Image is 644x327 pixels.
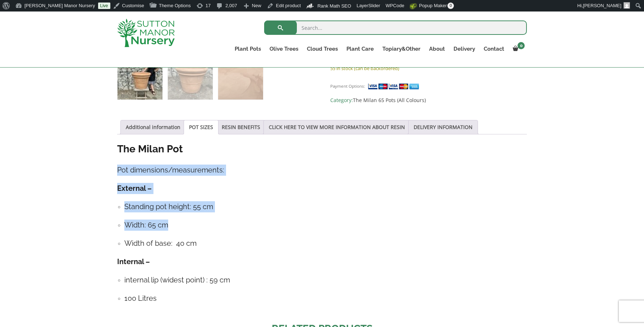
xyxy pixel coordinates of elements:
[517,42,525,49] span: 0
[218,55,263,100] img: POT PRODUCT DRAFT FOR AI - Image 3
[117,165,527,176] h4: Pot dimensions/measurements:
[126,120,180,134] a: Additional information
[368,83,422,90] img: payment supported
[117,143,183,155] strong: The Milan Pot
[117,19,175,47] img: logo
[317,3,351,9] span: Rank Math SEO
[330,83,365,89] small: Payment Options:
[117,257,150,266] strong: Internal –
[117,184,152,193] strong: External –
[98,3,110,9] a: Live
[353,97,426,103] a: The Milan 65 Pots (All Colours)
[124,275,527,286] h4: internal lip (widest point) : 59 cm
[124,220,527,231] h4: Width: 65 cm
[330,96,527,105] span: Category:
[378,44,425,54] a: Topiary&Other
[342,44,378,54] a: Plant Care
[124,201,527,212] h4: Standing pot height: 55 cm
[330,64,527,73] p: 55 in stock (can be backordered)
[124,293,527,304] h4: 100 Litres
[118,55,162,100] img: POT PRODUCT DRAFT FOR AI
[583,3,621,8] span: [PERSON_NAME]
[449,44,479,54] a: Delivery
[479,44,509,54] a: Contact
[264,20,527,35] input: Search...
[230,44,265,54] a: Plant Pots
[303,44,342,54] a: Cloud Trees
[124,238,527,249] h4: Width of base: 40 cm
[265,44,303,54] a: Olive Trees
[425,44,449,54] a: About
[168,55,213,100] img: POT PRODUCT DRAFT FOR AI - Image 2
[189,120,213,134] a: POT SIZES
[447,3,454,9] span: 0
[414,120,473,134] a: DELIVERY INFORMATION
[509,44,527,54] a: 0
[269,120,405,134] a: CLICK HERE TO VIEW MORE INFORMATION ABOUT RESIN
[222,120,260,134] a: RESIN BENEFITS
